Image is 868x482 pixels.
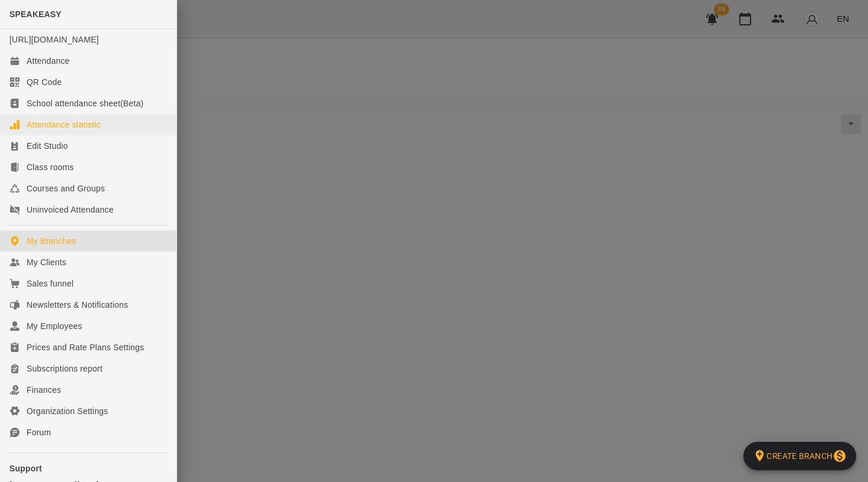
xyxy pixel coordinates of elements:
div: My Branches [27,235,76,247]
div: Class rooms [27,161,74,173]
div: Newsletters & Notifications [27,299,128,311]
span: SPEAKEASY [9,9,61,19]
div: Organization Settings [27,405,108,417]
div: Finances [27,384,61,396]
div: My Employees [27,320,82,332]
div: School attendance sheet(Beta) [27,97,143,109]
div: Forum [27,426,51,438]
div: Edit Studio [27,140,68,152]
a: [URL][DOMAIN_NAME] [9,35,99,44]
div: Uninvoiced Attendance [27,204,113,216]
div: Attendance statistic [27,119,100,131]
div: Prices and Rate Plans Settings [27,341,144,353]
div: Attendance [27,55,70,67]
div: Courses and Groups [27,183,105,194]
div: Subscriptions report [27,363,103,374]
div: QR Code [27,76,62,88]
div: Sales funnel [27,278,73,289]
p: Support [9,463,167,474]
div: My Clients [27,256,66,268]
